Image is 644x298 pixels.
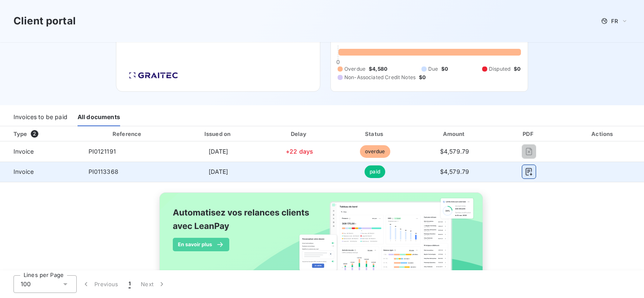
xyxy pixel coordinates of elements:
span: Non-Associated Credit Notes [344,74,416,81]
div: Type [8,130,80,138]
span: overdue [360,145,390,158]
h3: Client portal [13,13,76,29]
span: 2 [31,130,38,138]
span: PI0121191 [89,148,116,155]
div: Reference [113,130,141,137]
span: $0 [514,65,521,73]
span: $4,579.79 [440,148,469,155]
span: 1 [129,280,131,288]
div: Actions [564,130,642,138]
span: $4,580 [369,65,387,73]
span: +22 days [286,148,313,155]
div: All documents [78,109,120,126]
div: Invoices to be paid [13,109,67,126]
button: Next [136,275,171,293]
span: PI0113368 [89,168,118,175]
div: Delay [264,130,335,138]
span: Invoice [7,147,75,156]
div: Status [338,130,412,138]
span: [DATE] [209,148,228,155]
span: paid [365,165,385,178]
span: 100 [21,280,31,288]
div: Amount [415,130,494,138]
span: $4,579.79 [440,168,469,175]
span: 0 [336,59,340,65]
span: Invoice [7,168,75,176]
img: Company logo [126,69,180,81]
div: PDF [497,130,560,138]
span: [DATE] [209,168,228,175]
span: Overdue [344,65,365,73]
div: Issued on [176,130,261,138]
button: Previous [77,275,123,293]
span: $0 [419,74,426,81]
span: Disputed [489,65,510,73]
span: Due [428,65,438,73]
button: 1 [123,275,136,293]
img: banner [152,187,492,291]
span: $0 [441,65,448,73]
span: FR [611,18,618,24]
